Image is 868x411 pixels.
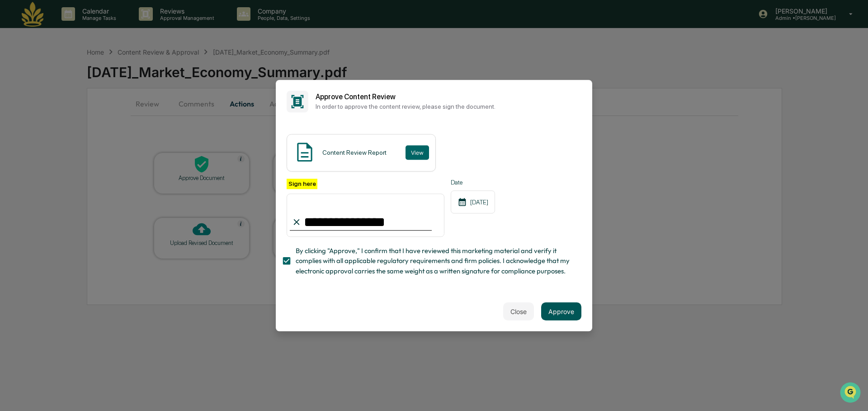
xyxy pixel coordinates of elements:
div: 🗄️ [66,115,73,122]
a: Powered byPylon [64,152,109,160]
a: 🗄️Attestations [62,110,116,126]
span: Attestations [75,114,112,123]
iframe: Open customer support [839,381,863,406]
a: 🖐️Preclearance [5,110,62,126]
div: We're available if you need us! [31,78,114,85]
button: Approve [541,302,581,320]
label: Date [451,179,495,186]
span: By clicking "Approve," I confirm that I have reviewed this marketing material and verify it compl... [296,246,574,276]
img: 1746055101610-c473b297-6a78-478c-a979-82029cc54cd1 [9,69,25,85]
span: Pylon [90,153,109,160]
label: Sign here [287,179,317,189]
button: Close [503,302,534,320]
img: Document Icon [293,141,316,163]
h2: Approve Content Review [316,92,581,101]
div: Start new chat [31,69,148,78]
div: [DATE] [451,190,495,213]
button: Start new chat [154,72,165,83]
span: Data Lookup [18,131,57,140]
div: 🖐️ [9,115,16,122]
p: How can we help? [9,19,165,33]
a: 🔎Data Lookup [5,127,61,143]
button: View [406,145,429,160]
p: In order to approve the content review, please sign the document. [316,103,581,110]
div: 🔎 [9,132,16,139]
span: Preclearance [18,114,58,123]
div: Content Review Report [322,149,387,156]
